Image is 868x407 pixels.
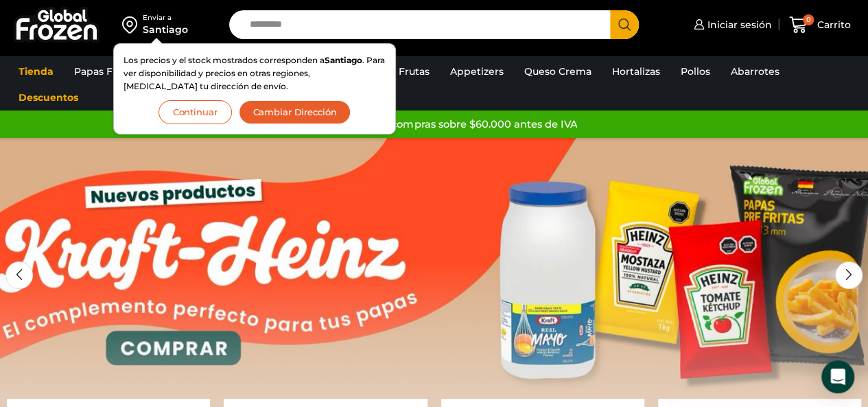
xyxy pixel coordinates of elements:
[5,261,33,289] div: Previous slide
[786,9,854,41] a: 0 Carrito
[517,58,598,84] a: Queso Crema
[814,18,851,32] span: Carrito
[610,10,639,39] button: Search button
[704,18,772,32] span: Iniciar sesión
[325,55,362,65] strong: Santiago
[124,54,386,93] p: Los precios y el stock mostrados corresponden a . Para ver disponibilidad y precios en otras regi...
[724,58,786,84] a: Abarrotes
[674,58,717,84] a: Pollos
[803,14,814,25] span: 0
[690,11,772,38] a: Iniciar sesión
[143,23,188,36] div: Santiago
[67,58,141,84] a: Papas Fritas
[821,360,854,393] div: Open Intercom Messenger
[12,84,85,111] a: Descuentos
[443,58,511,84] a: Appetizers
[143,13,188,23] div: Enviar a
[159,100,232,124] button: Continuar
[122,13,143,36] img: address-field-icon.svg
[835,261,863,289] div: Next slide
[12,58,60,84] a: Tienda
[239,100,351,124] button: Cambiar Dirección
[605,58,667,84] a: Hortalizas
